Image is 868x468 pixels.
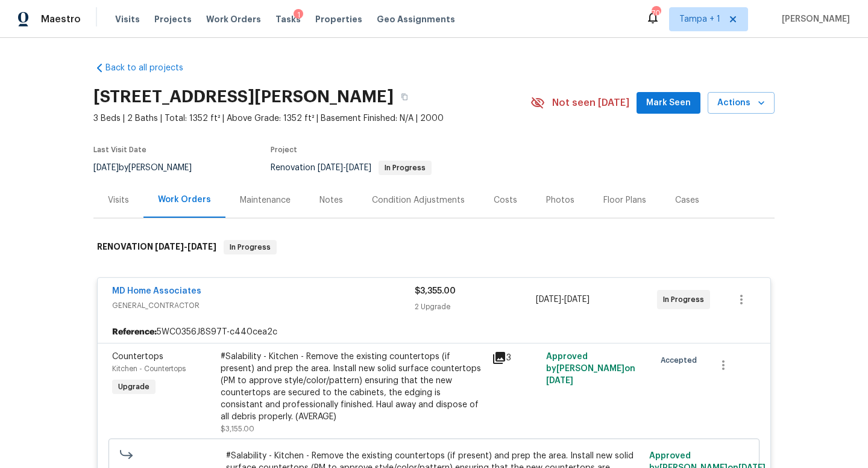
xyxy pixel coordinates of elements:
span: In Progress [380,164,430,171]
span: In Progress [663,294,709,306]
span: [PERSON_NAME] [777,13,850,25]
a: Back to all projects [93,62,209,74]
span: Accepted [661,354,702,366]
span: Actions [717,96,765,111]
span: [DATE] [536,295,561,304]
span: Renovation [271,164,432,172]
div: Costs [494,194,517,206]
h6: RENOVATION [97,240,216,254]
span: $3,355.00 [415,287,456,295]
span: Not seen [DATE] [552,97,629,109]
div: 2 Upgrade [415,301,536,313]
div: Work Orders [158,194,211,206]
div: 5WC0356J8S97T-c440cea2c [98,321,770,343]
h2: [STREET_ADDRESS][PERSON_NAME] [93,91,394,103]
button: Copy Address [394,86,415,108]
div: RENOVATION [DATE]-[DATE]In Progress [93,228,775,266]
span: [DATE] [346,164,371,172]
span: In Progress [225,241,275,253]
span: [DATE] [187,242,216,251]
span: Tasks [275,15,301,23]
span: GENERAL_CONTRACTOR [112,300,415,312]
span: [DATE] [546,377,573,385]
div: Floor Plans [603,194,646,206]
span: Kitchen - Countertops [112,365,186,372]
div: Maintenance [240,194,291,206]
span: Approved by [PERSON_NAME] on [546,353,635,385]
button: Actions [708,92,775,114]
span: [DATE] [564,295,590,304]
span: Geo Assignments [377,13,455,25]
span: Last Visit Date [93,146,146,153]
div: Notes [319,194,343,206]
span: Projects [154,13,192,25]
span: Countertops [112,353,163,361]
div: #Salability - Kitchen - Remove the existing countertops (if present) and prep the area. Install n... [221,351,485,423]
span: - [155,242,216,251]
span: - [536,294,590,306]
span: Maestro [41,13,81,25]
span: Properties [315,13,362,25]
span: [DATE] [155,242,184,251]
a: MD Home Associates [112,287,201,295]
button: Mark Seen [637,92,700,114]
span: Work Orders [206,13,261,25]
span: Tampa + 1 [679,13,720,25]
span: Mark Seen [646,96,691,111]
span: - [318,164,371,172]
div: 1 [294,9,303,21]
div: Visits [108,194,129,206]
span: [DATE] [93,164,119,172]
span: Project [271,146,297,153]
span: [DATE] [318,164,343,172]
b: Reference: [112,326,157,338]
div: Cases [675,194,699,206]
div: by [PERSON_NAME] [93,161,206,175]
span: Upgrade [113,381,154,393]
div: 3 [492,351,539,365]
span: 3 Beds | 2 Baths | Total: 1352 ft² | Above Grade: 1352 ft² | Basement Finished: N/A | 2000 [93,112,530,125]
div: 70 [652,7,660,19]
div: Photos [546,194,574,206]
div: Condition Adjustments [372,194,465,206]
span: $3,155.00 [221,425,254,433]
span: Visits [115,13,140,25]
